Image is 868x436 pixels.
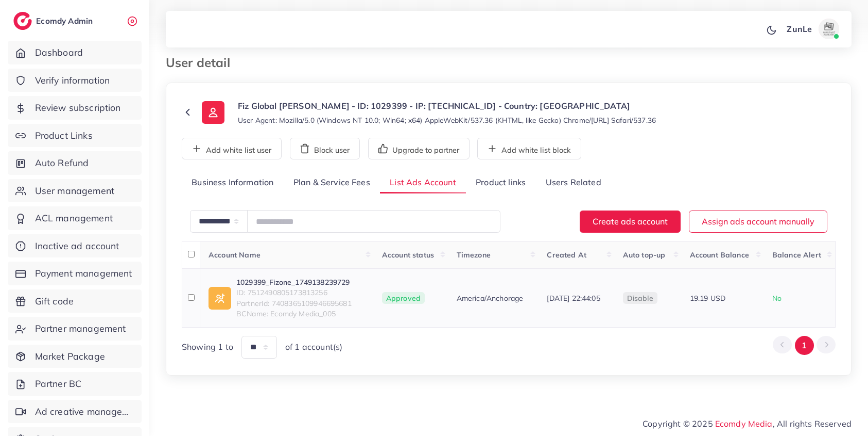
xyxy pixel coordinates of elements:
[209,250,261,260] span: Account Name
[290,138,360,159] button: Block user
[209,287,231,310] img: ic-ad-info.7fc67b75.svg
[466,172,535,194] a: Product links
[35,350,105,363] span: Market Package
[285,341,342,353] span: of 1 account(s)
[166,55,238,70] h3: User detail
[689,211,827,233] button: Assign ads account manually
[8,372,142,396] a: Partner BC
[819,19,839,39] img: avatar
[182,341,233,353] span: Showing 1 to
[715,418,773,429] a: Ecomdy Media
[35,377,82,391] span: Partner BC
[8,400,142,424] a: Ad creative management
[547,294,600,303] span: [DATE] 22:44:05
[236,277,352,287] a: 1029399_Fizone_1749138239729
[547,250,586,260] span: Created At
[13,12,32,30] img: logo
[238,100,656,112] p: Fiz Global [PERSON_NAME] - ID: 1029399 - IP: [TECHNICAL_ID] - Country: [GEOGRAPHIC_DATA]
[35,405,134,418] span: Ad creative management
[787,23,812,35] p: ZunLe
[8,96,142,120] a: Review subscription
[690,294,725,303] span: 19.19 USD
[795,336,814,355] button: Go to page 1
[35,267,132,280] span: Payment management
[623,250,666,260] span: Auto top-up
[182,172,284,194] a: Business Information
[202,101,224,124] img: ic-user-info.36bf1079.svg
[772,250,821,260] span: Balance Alert
[382,292,425,304] span: Approved
[8,206,142,230] a: ACL management
[236,309,352,319] span: BCName: Ecomdy Media_005
[35,74,110,87] span: Verify information
[35,101,121,115] span: Review subscription
[773,417,852,430] span: , All rights Reserved
[236,287,352,298] span: ID: 7512490805173813256
[380,172,466,194] a: List Ads Account
[457,293,524,303] span: America/Anchorage
[35,156,89,170] span: Auto Refund
[8,262,142,285] a: Payment management
[35,129,93,142] span: Product Links
[382,250,434,260] span: Account status
[8,289,142,313] a: Gift code
[8,41,142,64] a: Dashboard
[182,138,282,159] button: Add white list user
[238,115,656,125] small: User Agent: Mozilla/5.0 (Windows NT 10.0; Win64; x64) AppleWebKit/537.36 (KHTML, like Gecko) Chro...
[690,250,749,260] span: Account Balance
[8,151,142,175] a: Auto Refund
[284,172,380,194] a: Plan & Service Fees
[781,19,843,39] a: ZunLeavatar
[368,138,470,159] button: Upgrade to partner
[643,417,852,430] span: Copyright © 2025
[773,336,836,355] ul: Pagination
[8,179,142,203] a: User management
[35,239,119,253] span: Inactive ad account
[8,69,142,92] a: Verify information
[35,322,126,335] span: Partner management
[8,124,142,148] a: Product Links
[35,295,74,308] span: Gift code
[35,212,113,225] span: ACL management
[36,16,95,26] h2: Ecomdy Admin
[35,46,83,59] span: Dashboard
[477,138,581,159] button: Add white list block
[8,234,142,258] a: Inactive ad account
[8,345,142,368] a: Market Package
[457,250,491,260] span: Timezone
[535,172,611,194] a: Users Related
[627,294,653,303] span: disable
[772,294,782,303] span: No
[236,298,352,309] span: PartnerId: 7408365109946695681
[13,12,95,30] a: logoEcomdy Admin
[580,211,681,233] button: Create ads account
[35,184,114,198] span: User management
[8,317,142,341] a: Partner management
